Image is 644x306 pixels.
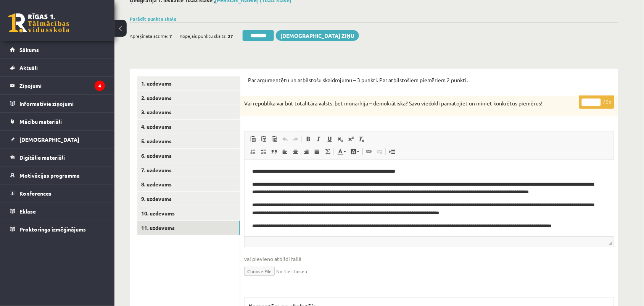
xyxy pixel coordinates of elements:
[19,208,36,215] span: Eklase
[10,95,105,112] a: Informatīvie ziņojumi
[10,149,105,166] a: Digitālie materiāli
[137,76,240,91] a: 1. uzdevums
[10,202,105,220] a: Eklase
[374,147,385,157] a: Atsaistīt
[387,147,398,157] a: Ievietot lapas pārtraukumu drukai
[8,13,69,32] a: Rīgas 1. Tālmācības vidusskola
[301,147,312,157] a: Izlīdzināt pa labi
[280,147,290,157] a: Izlīdzināt pa kreisi
[364,147,374,157] a: Saite (vadīšanas taustiņš+K)
[95,81,105,91] i: 4
[245,160,614,236] iframe: Bagātinātā teksta redaktors, wiswyg-editor-user-answer-47024931070860
[19,154,65,161] span: Digitālie materiāli
[10,220,105,238] a: Proktoringa izmēģinājums
[169,30,172,42] span: 7
[19,226,86,233] span: Proktoringa izmēģinājums
[137,149,240,163] a: 6. uzdevums
[248,76,610,84] p: Par argumentētu un atbilstošu skaidrojumu – 3 punkti. Par atbilstošiem piemēriem 2 punkti.
[322,147,333,157] a: Math
[324,134,335,144] a: Pasvītrojums (vadīšanas taustiņš+U)
[258,134,269,144] a: Ievietot kā vienkāršu tekstu (vadīšanas taustiņš+pārslēgšanas taustiņš+V)
[10,41,105,58] a: Sākums
[19,118,62,125] span: Mācību materiāli
[248,147,258,157] a: Ievietot/noņemt numurētu sarakstu
[137,134,240,148] a: 5. uzdevums
[137,192,240,206] a: 9. uzdevums
[19,46,39,53] span: Sākums
[248,134,258,144] a: Ielīmēt (vadīšanas taustiņš+V)
[137,105,240,119] a: 3. uzdevums
[137,163,240,177] a: 7. uzdevums
[280,134,290,144] a: Atcelt (vadīšanas taustiņš+Z)
[10,77,105,94] a: Ziņojumi4
[10,113,105,130] a: Mācību materiāli
[335,134,346,144] a: Apakšraksts
[244,255,614,263] span: vai pievieno atbildi failā
[579,96,614,109] p: / 5p
[290,134,301,144] a: Atkārtot (vadīšanas taustiņš+Y)
[19,77,105,94] legend: Ziņojumi
[10,167,105,184] a: Motivācijas programma
[19,190,52,197] span: Konferences
[10,59,105,76] a: Aktuāli
[8,8,361,16] body: Bagātinātā teksta redaktors, wiswyg-editor-47024989756800-1757352562-731
[314,134,324,144] a: Slīpraksts (vadīšanas taustiņš+I)
[290,147,301,157] a: Centrēti
[130,30,168,42] span: Aprēķinātā atzīme:
[312,147,322,157] a: Izlīdzināt malas
[130,16,176,22] a: Parādīt punktu skalu
[19,172,80,179] span: Motivācijas programma
[19,95,105,112] legend: Informatīvie ziņojumi
[356,134,367,144] a: Noņemt stilus
[348,147,362,157] a: Fona krāsa
[228,30,233,42] span: 37
[19,64,38,71] span: Aktuāli
[19,136,79,143] span: [DEMOGRAPHIC_DATA]
[10,185,105,202] a: Konferences
[180,30,227,42] span: Kopējais punktu skaits:
[10,131,105,148] a: [DEMOGRAPHIC_DATA]
[137,177,240,191] a: 8. uzdevums
[303,134,314,144] a: Treknraksts (vadīšanas taustiņš+B)
[335,147,348,157] a: Teksta krāsa
[609,241,612,245] span: Mērogot
[258,147,269,157] a: Ievietot/noņemt sarakstu ar aizzīmēm
[269,147,280,157] a: Bloka citāts
[137,221,240,235] a: 11. uzdevums
[137,91,240,105] a: 2. uzdevums
[269,134,280,144] a: Ievietot no Worda
[137,206,240,220] a: 10. uzdevums
[137,120,240,134] a: 4. uzdevums
[346,134,356,144] a: Augšraksts
[276,30,359,41] a: [DEMOGRAPHIC_DATA] ziņu
[244,100,576,107] p: Vai republika var būt totalitāra valsts, bet monarhija – demokrātiska? Savu viedokli pamatojiet u...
